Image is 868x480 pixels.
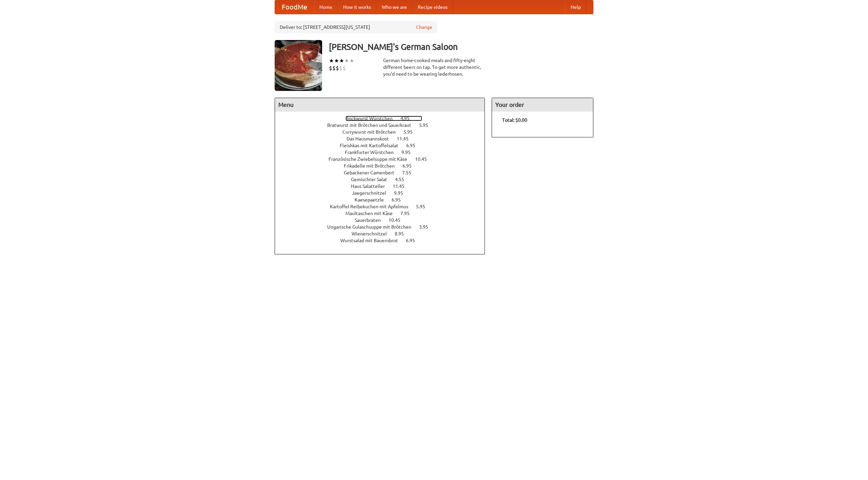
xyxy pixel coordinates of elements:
[336,64,339,72] li: $
[393,184,411,189] span: 11.45
[352,190,416,196] a: Jaegerschnitzel 9.95
[344,163,401,169] span: Frikadelle mit Brötchen
[346,211,399,216] span: Maultaschen mit Käse
[351,184,392,189] span: Haus Salatteller
[383,57,485,77] div: German home-cooked meals and fifty-eight different beers on tap. To get more authentic, you'd nee...
[275,21,437,33] div: Deliver to: [STREET_ADDRESS][US_STATE]
[395,231,411,236] span: 8.95
[340,143,428,148] a: Fleishkas mit Kartoffelsalat 6.95
[351,184,417,189] a: Haus Salatteller 11.45
[347,136,421,141] a: Das Hausmannskost 11.45
[345,150,400,155] span: Frankfurter Würstchen
[275,40,322,91] img: angular.jpg
[344,170,424,175] a: Gebackener Camenbert 7.55
[492,98,593,112] h4: Your order
[327,122,418,128] span: Bratwurst mit Brötchen und Sauerkraut
[327,224,441,230] a: Ungarische Gulaschsuppe mit Brötchen 3.95
[416,24,432,31] a: Change
[330,204,438,209] a: Kartoffel Reibekuchen mit Apfelmus 5.95
[349,57,354,64] li: ★
[344,163,424,169] a: Frikadelle mit Brötchen 6.95
[329,57,334,64] li: ★
[412,0,453,14] a: Recipe videos
[346,116,422,121] a: Bockwurst Würstchen 4.95
[397,136,415,141] span: 11.45
[329,156,414,162] span: Französische Zwiebelsuppe mit Käse
[419,122,435,128] span: 5.95
[346,211,422,216] a: Maultaschen mit Käse 7.95
[415,156,434,162] span: 10.45
[334,57,339,64] li: ★
[400,211,416,216] span: 7.95
[355,197,391,203] span: Kaesepaetzle
[565,0,586,14] a: Help
[403,129,419,135] span: 5.95
[340,238,405,243] span: Wurstsalad mit Bauernbrot
[395,177,411,182] span: 4.55
[339,64,342,72] li: $
[340,238,428,243] a: Wurstsalad mit Bauernbrot 6.95
[339,57,344,64] li: ★
[275,98,485,112] h4: Menu
[352,231,416,236] a: Wienerschnitzel 8.95
[342,129,425,135] a: Currywurst mit Brötchen 5.95
[376,0,412,14] a: Who we are
[352,190,393,196] span: Jaegerschnitzel
[351,177,394,182] span: Gemischter Salat
[394,190,410,196] span: 9.95
[347,136,396,141] span: Das Hausmannskost
[419,224,435,230] span: 3.95
[327,122,441,128] a: Bratwurst mit Brötchen und Sauerkraut 5.95
[329,40,593,54] h3: [PERSON_NAME]'s German Saloon
[329,64,332,72] li: $
[502,117,527,123] b: Total: $0.00
[344,57,349,64] li: ★
[330,204,415,209] span: Kartoffel Reibekuchen mit Apfelmus
[332,64,336,72] li: $
[355,197,413,203] a: Kaesepaetzle 6.95
[355,217,388,223] span: Sauerbraten
[342,64,346,72] li: $
[340,143,405,148] span: Fleishkas mit Kartoffelsalat
[406,238,422,243] span: 6.95
[275,0,314,14] a: FoodMe
[314,0,338,14] a: Home
[402,170,418,175] span: 7.55
[352,231,394,236] span: Wienerschnitzel
[400,116,416,121] span: 4.95
[392,197,408,203] span: 6.95
[401,150,417,155] span: 9.95
[406,143,422,148] span: 6.95
[351,177,417,182] a: Gemischter Salat 4.55
[389,217,407,223] span: 10.45
[329,156,439,162] a: Französische Zwiebelsuppe mit Käse 10.45
[344,170,401,175] span: Gebackener Camenbert
[327,224,418,230] span: Ungarische Gulaschsuppe mit Brötchen
[338,0,376,14] a: How it works
[416,204,432,209] span: 5.95
[355,217,413,223] a: Sauerbraten 10.45
[346,116,399,121] span: Bockwurst Würstchen
[345,150,423,155] a: Frankfurter Würstchen 9.95
[402,163,418,169] span: 6.95
[342,129,402,135] span: Currywurst mit Brötchen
